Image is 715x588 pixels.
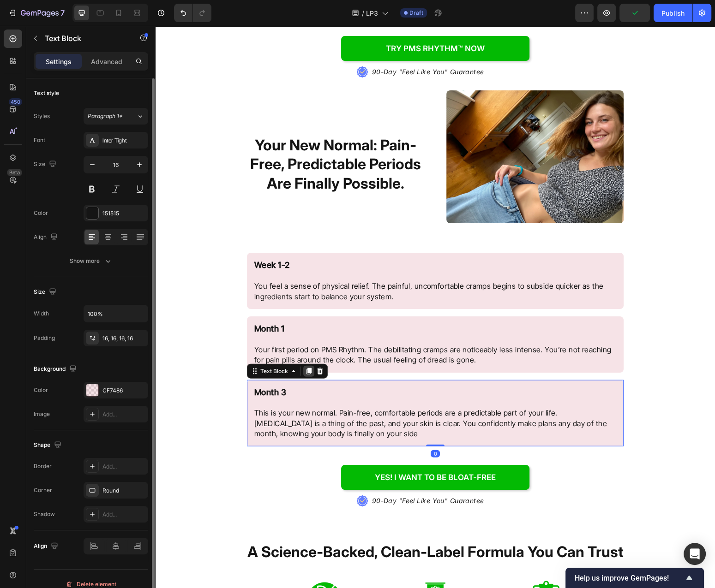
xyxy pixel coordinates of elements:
[216,42,329,51] p: 90-Day "Feel Like You" Guarantee
[84,109,276,168] h2: Rich Text Editor. Editing area: main
[34,540,60,552] div: Align
[34,89,59,97] div: Text style
[34,253,148,269] button: Show more
[9,98,22,106] div: 450
[34,410,50,418] div: Image
[103,341,134,350] div: Text Block
[88,112,123,120] span: Paragraph 1*
[34,112,50,120] div: Styles
[34,462,52,470] div: Border
[34,510,55,518] div: Shadow
[216,470,329,480] p: 90-Day "Feel Like You" Guarantee
[99,362,461,413] p: This is your new normal. Pain-free, comfortable periods are a predictable part of your life. [MED...
[92,517,468,535] strong: A Science-Backed, Clean-Label Formula You Can Trust
[99,234,134,244] strong: Week 1-2
[91,57,122,66] p: Advanced
[34,386,48,394] div: Color
[661,8,685,18] div: Publish
[654,4,692,22] button: Publish
[102,410,146,419] div: Add...
[46,57,72,66] p: Settings
[275,424,284,432] div: 0
[70,256,113,266] div: Show more
[34,231,60,244] div: Align
[60,7,65,18] p: 7
[99,234,461,276] p: You feel a sense of physical relief. The painful, uncomfortable cramps begins to subside quicker ...
[34,309,49,318] div: Width
[34,363,78,375] div: Background
[219,446,340,457] p: yes! I want to be bloat-free
[575,574,684,582] span: Help us improve GemPages!
[102,137,146,145] div: Inter Tight
[7,169,22,176] div: Beta
[186,439,374,464] a: yes! I want to be bloat-free
[4,4,69,22] button: 7
[99,298,129,308] strong: Month 1
[684,543,706,565] div: Open Intercom Messenger
[362,8,364,18] span: /
[91,291,468,347] div: Rich Text Editor. Editing area: main
[99,362,131,371] strong: Month 3
[575,572,695,583] button: Show survey - Help us improve GemPages!
[84,108,148,125] button: Paragraph 1*
[34,209,48,217] div: Color
[34,158,58,171] div: Size
[34,136,45,144] div: Font
[34,439,63,451] div: Shape
[91,227,468,283] div: Rich Text Editor. Editing area: main
[102,463,146,471] div: Add...
[99,319,461,339] p: Your first period on PMS Rhythm. The debilitating cramps are noticeably less intense. You’re not ...
[366,8,378,18] span: LP3
[102,511,146,519] div: Add...
[102,334,146,343] div: 16, 16, 16, 16
[85,110,275,167] p: ⁠⁠⁠⁠⁠⁠⁠
[84,305,148,322] input: Auto
[174,4,211,22] div: Undo/Redo
[102,209,146,218] div: 151515
[34,286,58,298] div: Size
[409,9,423,17] span: Draft
[156,26,715,588] iframe: Design area
[95,110,265,166] strong: Your New Normal: Pain-Free, Predictable Periods Are Finally Possible.
[34,334,55,342] div: Padding
[102,386,146,395] div: CF7486
[34,486,52,494] div: Corner
[291,65,468,197] img: gempages_577083542056469395-be479cef-20df-42f5-ac46-094104c9f1b1.webp
[102,487,146,495] div: Round
[45,33,123,44] p: Text Block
